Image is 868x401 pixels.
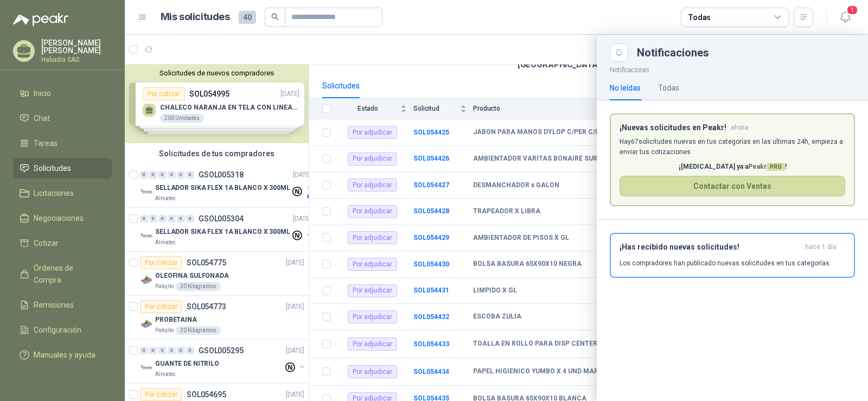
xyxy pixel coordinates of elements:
a: Chat [13,108,112,129]
span: 40 [239,11,256,24]
img: Logo peakr [13,13,68,26]
span: Configuración [34,324,81,336]
a: Negociaciones [13,208,112,228]
p: Los compradores han publicado nuevas solicitudes en tus categorías. [620,258,831,268]
p: Notificaciones [597,62,868,75]
span: Solicitudes [34,162,71,174]
a: Cotizar [13,233,112,253]
span: ahora [731,123,748,132]
h3: ¡Has recibido nuevas solicitudes! [620,243,801,252]
div: Todas [658,82,679,94]
a: Órdenes de Compra [13,258,112,290]
a: Inicio [13,83,112,104]
a: Solicitudes [13,158,112,179]
span: Remisiones [34,299,74,311]
span: hace 1 día [805,243,837,252]
span: search [271,13,279,21]
a: Remisiones [13,295,112,315]
span: Manuales y ayuda [34,349,95,361]
span: 1 [846,5,858,15]
span: Inicio [34,87,51,99]
span: Negociaciones [34,212,84,224]
a: Licitaciones [13,183,112,203]
div: No leídas [610,82,641,94]
a: Manuales y ayuda [13,345,112,365]
div: Notificaciones [637,47,855,58]
a: Configuración [13,320,112,340]
h3: ¡Nuevas solicitudes en Peakr! [620,123,726,132]
button: ¡Has recibido nuevas solicitudes!hace 1 día Los compradores han publicado nuevas solicitudes en t... [610,233,855,278]
span: Órdenes de Compra [34,262,101,286]
span: Peakr [748,163,785,170]
button: Contactar con Ventas [620,176,845,196]
p: ¡[MEDICAL_DATA] ya a ! [620,162,845,172]
span: PRO [767,163,785,171]
span: Chat [34,112,50,124]
span: Tareas [34,137,58,149]
p: [PERSON_NAME] [PERSON_NAME] [41,39,112,54]
button: 1 [835,8,855,27]
p: Hay 67 solicitudes nuevas en tus categorías en las ultimas 24h, empieza a enviar tus cotizaciones [620,137,845,157]
button: Close [610,43,628,62]
div: Todas [688,11,711,23]
h1: Mis solicitudes [161,9,230,25]
span: Cotizar [34,237,59,249]
p: Habadia SAS [41,56,112,63]
span: Licitaciones [34,187,74,199]
a: Tareas [13,133,112,154]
